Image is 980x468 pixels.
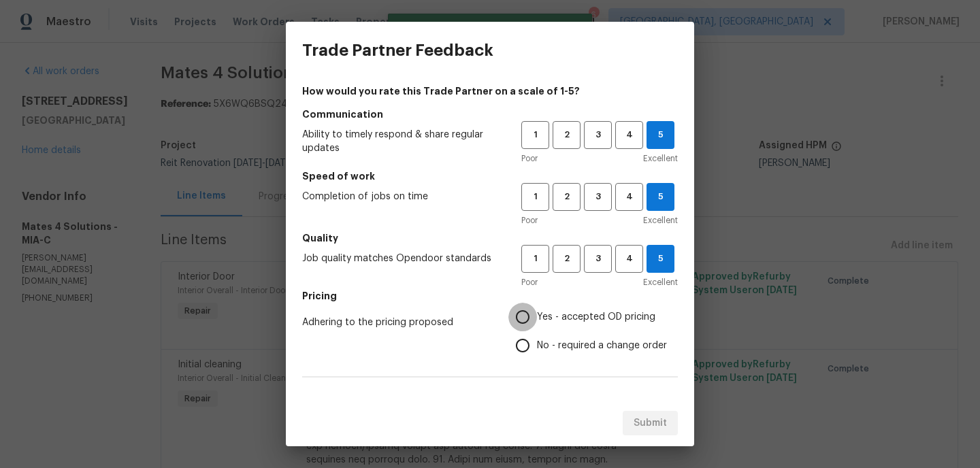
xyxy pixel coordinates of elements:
[647,121,674,149] button: 5
[302,231,678,245] h5: Quality
[615,183,643,211] button: 4
[523,127,548,143] span: 1
[537,310,655,324] span: Yes - accepted OD pricing
[302,107,678,121] h5: Communication
[617,127,642,143] span: 4
[523,189,548,205] span: 1
[617,251,642,267] span: 4
[302,169,678,183] h5: Speed of work
[615,245,643,273] button: 4
[647,189,674,205] span: 5
[554,251,579,267] span: 2
[302,190,500,203] span: Completion of jobs on time
[523,251,548,267] span: 1
[584,183,612,211] button: 3
[521,121,549,149] button: 1
[554,189,579,205] span: 2
[302,316,494,329] span: Adhering to the pricing proposed
[643,214,678,227] span: Excellent
[553,183,581,211] button: 2
[521,275,538,289] span: Poor
[521,183,549,211] button: 1
[585,189,610,205] span: 3
[647,183,674,211] button: 5
[521,214,538,227] span: Poor
[516,303,678,360] div: Pricing
[617,189,642,205] span: 4
[585,127,610,143] span: 3
[302,84,678,98] h4: How would you rate this Trade Partner on a scale of 1-5?
[647,127,674,143] span: 5
[643,275,678,289] span: Excellent
[302,41,493,60] h3: Trade Partner Feedback
[553,245,581,273] button: 2
[584,245,612,273] button: 3
[615,121,643,149] button: 4
[553,121,581,149] button: 2
[521,152,538,165] span: Poor
[584,121,612,149] button: 3
[585,251,610,267] span: 3
[302,128,500,155] span: Ability to timely respond & share regular updates
[537,339,667,353] span: No - required a change order
[647,245,674,273] button: 5
[643,152,678,165] span: Excellent
[521,245,549,273] button: 1
[554,127,579,143] span: 2
[302,289,678,303] h5: Pricing
[647,251,674,267] span: 5
[302,252,500,265] span: Job quality matches Opendoor standards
